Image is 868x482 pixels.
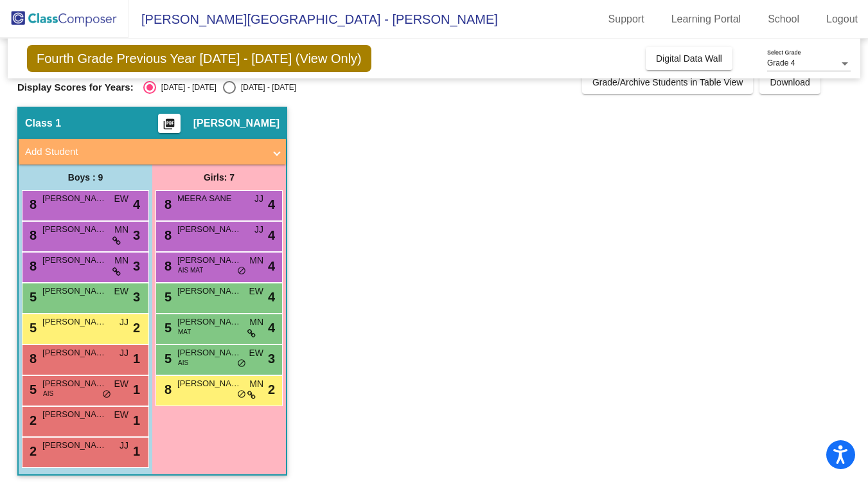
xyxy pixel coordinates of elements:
[26,259,37,273] span: 8
[42,254,107,267] span: [PERSON_NAME]
[161,259,172,273] span: 8
[268,287,275,307] span: 4
[26,352,37,366] span: 8
[25,117,61,130] span: Class 1
[42,316,107,328] span: [PERSON_NAME]
[268,256,275,276] span: 4
[598,9,655,30] a: Support
[114,254,128,267] span: MN
[757,9,810,30] a: School
[19,165,152,190] div: Boys : 9
[17,82,134,93] span: Display Scores for Years:
[161,382,172,397] span: 8
[161,197,172,211] span: 8
[193,117,279,130] span: [PERSON_NAME]
[143,81,296,94] mat-radio-group: Select an option
[254,192,263,206] span: JJ
[152,165,286,190] div: Girls: 7
[42,377,107,390] span: [PERSON_NAME]
[249,254,263,267] span: MN
[120,439,128,452] span: JJ
[268,226,275,245] span: 4
[177,254,242,267] span: [PERSON_NAME]
[592,77,743,87] span: Grade/Archive Students in Table View
[43,389,53,398] span: AIS
[656,53,722,64] span: Digital Data Wall
[42,223,107,236] span: [PERSON_NAME]
[133,442,140,461] span: 1
[26,382,37,397] span: 5
[25,145,264,159] mat-panel-title: Add Student
[42,346,107,359] span: [PERSON_NAME]
[237,266,246,276] span: do_not_disturb_alt
[177,192,242,205] span: MEERA SANE
[26,197,37,211] span: 8
[646,47,732,70] button: Digital Data Wall
[114,408,128,422] span: EW
[128,9,498,30] span: [PERSON_NAME][GEOGRAPHIC_DATA] - [PERSON_NAME]
[133,195,140,214] span: 4
[178,327,191,337] span: MAT
[767,58,795,67] span: Grade 4
[177,316,242,328] span: [PERSON_NAME]
[249,285,263,298] span: EW
[26,321,37,335] span: 5
[161,290,172,304] span: 5
[133,256,140,276] span: 3
[42,285,107,298] span: [PERSON_NAME]
[249,377,263,391] span: MN
[158,114,181,133] button: Print Students Details
[27,45,371,72] span: Fourth Grade Previous Year [DATE] - [DATE] (View Only)
[268,380,275,399] span: 2
[114,285,128,298] span: EW
[26,444,37,458] span: 2
[178,358,188,368] span: AIS
[161,321,172,335] span: 5
[177,223,242,236] span: [PERSON_NAME]
[133,318,140,337] span: 2
[759,71,820,94] button: Download
[161,118,177,136] mat-icon: picture_as_pdf
[114,192,128,206] span: EW
[26,413,37,427] span: 2
[133,349,140,368] span: 1
[19,139,286,165] mat-expansion-panel-header: Add Student
[177,285,242,298] span: [PERSON_NAME]
[582,71,754,94] button: Grade/Archive Students in Table View
[177,377,242,390] span: [PERSON_NAME]
[237,389,246,400] span: do_not_disturb_alt
[770,77,810,87] span: Download
[178,265,203,275] span: AIS MAT
[249,316,263,329] span: MN
[161,352,172,366] span: 5
[156,82,217,93] div: [DATE] - [DATE]
[102,389,111,400] span: do_not_disturb_alt
[268,349,275,368] span: 3
[133,411,140,430] span: 1
[237,359,246,369] span: do_not_disturb_alt
[120,346,128,360] span: JJ
[254,223,263,237] span: JJ
[114,223,128,237] span: MN
[42,439,107,452] span: [PERSON_NAME]
[661,9,752,30] a: Learning Portal
[268,318,275,337] span: 4
[26,228,37,242] span: 8
[42,408,107,421] span: [PERSON_NAME]
[133,287,140,307] span: 3
[42,192,107,205] span: [PERSON_NAME]
[133,226,140,245] span: 3
[161,228,172,242] span: 8
[249,346,263,360] span: EW
[114,377,128,391] span: EW
[177,346,242,359] span: [PERSON_NAME]
[26,290,37,304] span: 5
[236,82,296,93] div: [DATE] - [DATE]
[120,316,128,329] span: JJ
[816,9,868,30] a: Logout
[268,195,275,214] span: 4
[133,380,140,399] span: 1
